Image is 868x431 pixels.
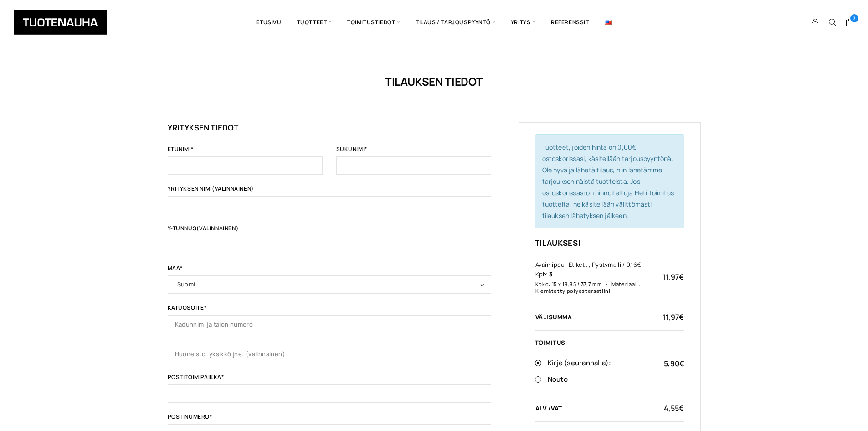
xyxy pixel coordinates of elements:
a: My Account [806,18,824,26]
span: Tilaus / Tarjouspyyntö [408,7,503,38]
a: Referenssit [543,7,597,38]
span: Tuotteet, joiden hinta on 0,00€ ostoskorissasi, käsitellään tarjouspyyntönä. Ole hyvä ja lähetä t... [542,143,677,220]
a: Cart [846,18,854,29]
label: Yrityksen nimi [168,186,491,196]
td: Avainlippu -etiketti, pystymalli / 0,16€ Kpl [535,260,655,295]
dt: Koko: [535,280,550,287]
span: € [679,403,684,413]
input: Kadunnimi ja talon numero [168,315,491,333]
label: Sukunimi [336,146,491,156]
p: Kierrätetty polyestersatiini [535,287,611,294]
strong: × 3 [544,270,553,278]
label: Nouto [548,374,684,386]
th: alv./VAT [535,404,655,412]
span: € [679,358,684,369]
dt: Materiaali: [603,280,640,287]
span: (valinnainen) [212,185,254,192]
span: Suomi [177,278,482,291]
label: Postitoimipaikka [168,374,491,384]
img: Tuotenauha Oy [14,10,107,35]
bdi: 11,97 [663,272,683,282]
label: Y-tunnus [168,226,491,236]
a: Etusivu [248,7,289,38]
div: Tilauksesi [535,238,684,248]
h3: Yrityksen tiedot [168,122,491,133]
span: (valinnainen) [196,224,238,232]
span: Yritys [503,7,543,38]
img: English [605,20,612,25]
span: € [679,272,684,282]
label: Etunimi [168,146,323,156]
span: 3 [850,14,858,22]
h1: Tilauksen tiedot [168,74,701,89]
button: Search [824,18,841,26]
bdi: 4,55 [664,403,683,413]
div: Toimitus [535,339,684,346]
bdi: 5,90 [664,358,684,369]
label: Maa [168,265,491,275]
span: Tuotteet [289,7,339,38]
bdi: 11,97 [663,312,683,322]
span: Maa [168,275,491,294]
input: Huoneisto, yksikkö jne. (valinnainen) [168,345,491,363]
label: Kirje (seurannalla): [548,357,684,369]
span: € [679,312,684,322]
span: Toimitustiedot [339,7,408,38]
p: 15 x 18,85 / 37,7 mm [552,280,602,287]
label: Postinumero [168,414,491,424]
th: Välisumma [535,313,655,321]
label: Katuosoite [168,305,491,315]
